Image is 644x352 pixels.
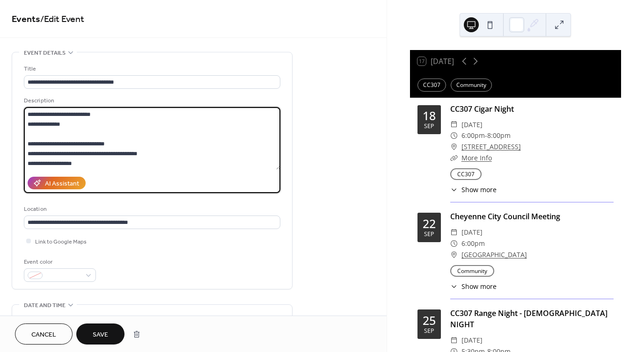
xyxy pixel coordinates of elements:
div: Cheyenne City Council Meeting [450,211,614,222]
div: ​ [450,141,458,152]
button: AI Assistant [28,177,86,189]
div: ​ [450,281,458,291]
a: Events [12,10,40,29]
div: Event color [24,257,94,267]
span: Link to Google Maps [35,237,87,247]
span: 6:00pm [461,130,485,141]
div: ​ [450,119,458,130]
div: Community [451,79,492,92]
div: Sep [424,231,434,237]
div: Title [24,64,278,74]
span: Show more [461,185,497,194]
a: [STREET_ADDRESS] [461,141,521,152]
span: [DATE] [461,227,483,238]
span: Cancel [31,330,56,340]
span: Event details [24,48,66,58]
span: [DATE] [461,335,483,346]
button: Save [76,323,124,345]
a: CC307 Range Night - [DEMOGRAPHIC_DATA] NIGHT [450,308,607,330]
span: 6:00pm [461,238,485,249]
a: More Info [461,153,492,162]
div: ​ [450,238,458,249]
span: - [485,130,487,141]
div: Sep [424,328,434,334]
div: 22 [423,218,436,230]
span: [DATE] [461,119,483,130]
a: [GEOGRAPHIC_DATA] [461,249,527,260]
div: ​ [450,335,458,346]
div: 18 [423,110,436,122]
div: Description [24,96,278,106]
div: 25 [423,315,436,326]
div: Location [24,204,278,214]
button: ​Show more [450,185,497,194]
div: ​ [450,130,458,141]
button: Cancel [15,323,73,345]
span: Date and time [24,301,66,310]
div: ​ [450,152,458,164]
div: ​ [450,185,458,194]
a: CC307 Cigar Night [450,104,514,114]
div: CC307 [417,79,446,92]
div: AI Assistant [45,179,79,189]
span: Show more [461,281,497,291]
span: / Edit Event [40,10,84,29]
button: ​Show more [450,281,497,291]
div: Sep [424,123,434,129]
div: ​ [450,249,458,260]
span: 8:00pm [487,130,511,141]
div: ​ [450,227,458,238]
span: Save [93,330,108,340]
